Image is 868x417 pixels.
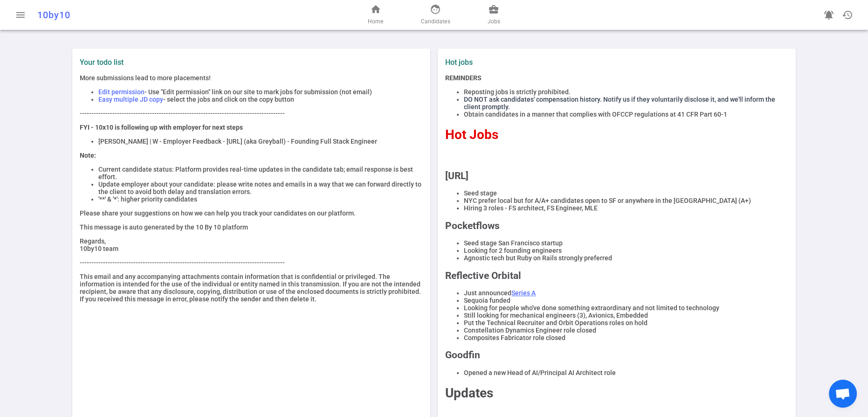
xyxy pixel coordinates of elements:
button: Open history [838,6,857,24]
li: Composites Fabricator role closed [464,334,788,341]
li: Seed stage San Francisco startup [464,239,788,247]
span: Jobs [488,17,500,26]
li: NYC prefer local but for A/A+ candidates open to SF or anywhere in the [GEOGRAPHIC_DATA] (A+) [464,197,788,204]
li: Still looking for mechanical engineers (3), Avionics, Embedded [464,312,788,319]
li: Hiring 3 roles - FS architect, FS Engineer, MLE [464,204,788,212]
h2: Reflective Orbital [445,270,788,281]
span: home [370,4,381,15]
strong: FYI - 10x10 is following up with employer for next steps [80,124,243,131]
h1: Updates [445,385,788,401]
a: Open chat [829,380,857,408]
p: ---------------------------------------------------------------------------------------- [80,110,423,117]
li: Put the Technical Recruiter and Orbit Operations roles on hold [464,319,788,327]
li: Constellation Dynamics Engineer role closed [464,327,788,334]
h2: Goodfin [445,349,788,361]
strong: Note: [80,152,96,159]
a: Series A [511,289,536,297]
li: Obtain candidates in a manner that complies with OFCCP regulations at 41 CFR Part 60-1 [464,111,788,118]
span: More submissions lead to more placements! [80,74,211,82]
strong: REMINDERS [445,74,482,82]
li: Reposting jobs is strictly prohibited. [464,88,788,96]
p: This email and any accompanying attachments contain information that is confidential or privilege... [80,273,423,303]
label: Hot jobs [445,58,613,67]
p: ---------------------------------------------------------------------------------------- [80,259,423,266]
li: Seed stage [464,189,788,197]
a: Home [368,4,383,26]
span: menu [15,9,26,21]
li: '**' & '*': higher priority candidates [98,195,423,203]
span: DO NOT ask candidates' compensation history. Notify us if they voluntarily disclose it, and we'll... [464,96,775,111]
h2: Pocketflows [445,220,788,231]
li: [PERSON_NAME] | W - Employer Feedback - [URL] (aka Greyball) - Founding Full Stack Engineer [98,138,423,145]
div: 10by10 [37,9,286,21]
span: Hot Jobs [445,127,498,142]
li: Current candidate status: Platform provides real-time updates in the candidate tab; email respons... [98,166,423,181]
label: Your todo list [80,58,423,67]
p: Please share your suggestions on how we can help you track your candidates on our platform. [80,209,423,217]
li: Sequoia funded [464,297,788,304]
span: Easy multiple JD copy [98,96,163,103]
li: Update employer about your candidate: please write notes and emails in a way that we can forward ... [98,181,423,195]
p: Regards, 10by10 team [80,237,423,252]
span: face [430,4,441,15]
span: Candidates [420,17,450,26]
a: Jobs [488,4,500,26]
a: Go to see announcements [820,6,838,24]
span: history [842,9,853,21]
li: Just announced [464,289,788,297]
p: This message is auto generated by the 10 By 10 platform [80,223,423,231]
li: Looking for 2 founding engineers [464,247,788,254]
button: Open menu [11,6,30,24]
li: Opened a new Head of AI/Principal AI Architect role [464,369,788,376]
span: Home [368,17,383,26]
h2: [URL] [445,170,788,181]
span: - select the jobs and click on the copy button [163,96,294,103]
li: Looking for people who've done something extraordinary and not limited to technology [464,304,788,312]
li: Agnostic tech but Ruby on Rails strongly preferred [464,254,788,262]
span: notifications_active [823,9,834,21]
span: - Use "Edit permission" link on our site to mark jobs for submission (not email) [145,88,372,96]
span: business_center [488,4,499,15]
span: Edit permission [98,88,145,96]
a: Candidates [420,4,450,26]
